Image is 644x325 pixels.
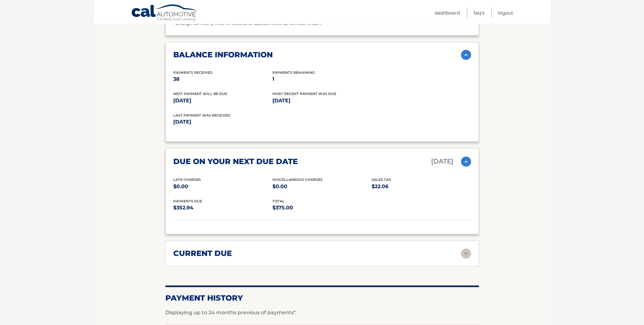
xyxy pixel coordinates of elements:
p: 38 [173,75,272,84]
img: accordion-active.svg [461,50,471,60]
span: Payments Due [173,199,202,203]
span: Last Payment was received [173,113,230,118]
p: [DATE] [173,96,272,105]
span: total [272,199,284,203]
a: Dashboard [435,8,460,18]
span: Sales Tax [372,177,391,182]
p: $22.06 [372,182,471,191]
span: Next Payment will be due [173,92,227,96]
span: Payments Received [173,70,213,75]
span: Most Recent Payment Was Due [272,92,336,96]
img: accordion-active.svg [461,156,471,167]
h2: current due [173,249,232,258]
span: Payments Remaining [272,70,315,75]
a: Cal Automotive [131,4,198,22]
p: Displaying up to 24 months previous of payments*. [165,309,479,316]
p: $375.00 [272,203,372,212]
p: 1 [272,75,372,84]
span: Late Charges [173,177,201,182]
span: Miscellaneous Charges [272,177,322,182]
p: [DATE] [431,156,453,167]
p: $0.00 [173,182,272,191]
h2: Payment History [165,293,479,303]
p: [DATE] [173,118,322,126]
p: $0.00 [272,182,372,191]
p: [DATE] [272,96,372,105]
img: accordion-rest.svg [461,248,471,258]
h2: balance information [173,50,273,60]
a: FAQ's [474,8,484,18]
span: *Charge for every mile in excess of 32,606 miles at vehicle return [173,21,322,26]
h2: due on your next due date [173,157,298,166]
p: $352.94 [173,203,272,212]
a: Logout [498,8,513,18]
